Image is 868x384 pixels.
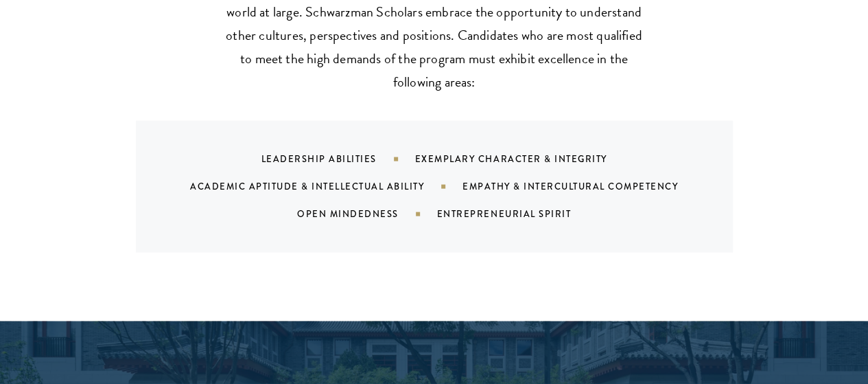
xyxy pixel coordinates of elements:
div: Entrepreneurial Spirit [437,207,605,221]
div: Exemplary Character & Integrity [415,153,642,166]
div: Leadership Abilities [261,153,415,166]
div: Academic Aptitude & Intellectual Ability [190,180,462,193]
div: Open Mindedness [297,207,437,221]
div: Empathy & Intercultural Competency [462,180,712,193]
